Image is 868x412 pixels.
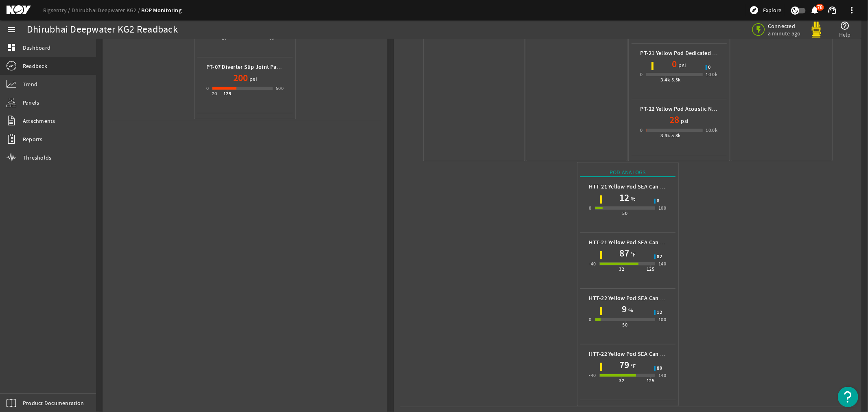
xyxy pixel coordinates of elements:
div: 125 [647,265,654,273]
div: 10.0k [706,70,718,79]
h1: 12 [619,191,629,204]
span: Reports [23,135,43,143]
img: Yellowpod.svg [808,22,824,38]
div: Dhirubhai Deepwater KG2 Readback [27,26,178,34]
div: 125 [647,377,654,385]
span: °F [629,250,636,259]
span: psi [680,117,689,125]
div: 0 [589,316,592,324]
div: 5.3k [671,76,681,84]
div: 50 [623,209,628,217]
div: 140 [658,371,666,379]
div: 100 [658,316,666,324]
div: 5.3k [671,131,681,140]
span: psi [248,75,257,83]
div: 50 [623,321,628,329]
mat-icon: dashboard [7,43,16,53]
span: 0 [708,65,711,70]
b: HTT-21 Yellow Pod SEA Can 1 Temperature [589,239,697,246]
div: 100 [658,204,666,212]
span: Product Documentation [23,399,84,407]
button: Explore [746,4,785,17]
span: Connected [768,22,802,30]
span: Thresholds [23,153,52,162]
div: Pod Analogs [580,168,676,177]
h1: 9 [622,302,627,316]
span: a minute ago [768,30,802,37]
button: more_vert [842,0,861,20]
mat-icon: support_agent [827,5,837,15]
div: 140 [658,260,666,268]
span: 80 [657,366,662,371]
button: 78 [811,6,819,15]
mat-icon: notifications [810,5,820,15]
div: 3.4k [661,131,670,140]
h1: 200 [233,71,248,84]
div: 3.4k [661,76,670,84]
span: Attachments [23,117,55,125]
div: 0 [589,204,592,212]
button: Open Resource Center [838,387,858,407]
div: 10.0k [706,126,718,134]
mat-icon: menu [7,25,16,35]
span: psi [677,61,686,69]
span: % [627,306,633,314]
span: °F [629,362,636,370]
a: Rigsentry [43,7,72,14]
a: Dhirubhai Deepwater KG2 [72,7,142,14]
div: 500 [276,84,284,92]
span: 12 [657,310,662,315]
h1: 79 [619,358,629,371]
b: PT-07 Diverter Slip Joint Packer Hydraulic Pressure [206,63,336,71]
h1: 87 [619,247,629,260]
span: Readback [23,62,47,70]
h1: 28 [670,113,680,126]
b: PT-22 Yellow Pod Acoustic Non-Shear Accumulator Bank Pressure [641,105,807,113]
div: 0 [641,70,643,79]
div: 20 [212,90,217,98]
div: -40 [589,371,596,379]
span: Trend [23,80,37,88]
b: HTT-22 Yellow Pod SEA Can 2 Humidity [589,294,689,302]
mat-icon: explore [749,5,759,15]
b: PT-21 Yellow Pod Dedicated Shear Accumlator Bank Pressure [641,49,795,57]
div: -40 [589,260,596,268]
b: HTT-22 Yellow Pod SEA Can 2 Temperature [589,350,697,358]
b: HTT-21 Yellow Pod SEA Can 1 Humidity [589,183,689,191]
mat-icon: help_outline [840,21,850,31]
span: Panels [23,99,39,107]
div: 0 [206,84,209,92]
span: % [629,195,636,203]
h1: 0 [672,57,677,70]
span: Explore [763,6,781,14]
span: Dashboard [23,44,50,52]
span: 8 [657,199,660,204]
div: 0 [641,126,643,134]
div: 32 [619,265,624,273]
span: Help [839,31,851,39]
div: 125 [223,90,231,98]
div: 32 [619,377,624,385]
span: 82 [657,254,662,259]
a: BOP Monitoring [142,7,182,14]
